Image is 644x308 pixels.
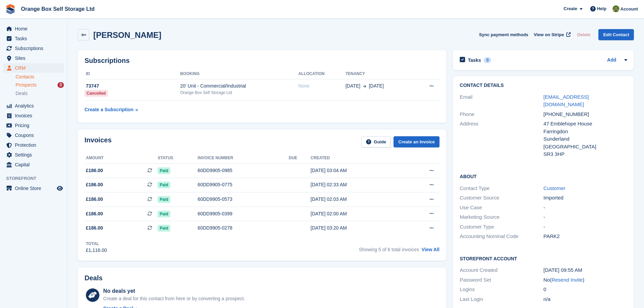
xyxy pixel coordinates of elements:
[57,82,64,88] div: 3
[544,266,627,274] div: [DATE] 09:55 AM
[85,69,180,79] th: ID
[198,196,289,203] div: 60DD9905-0573
[3,24,64,33] a: menu
[311,210,403,217] div: [DATE] 02:00 AM
[86,181,103,188] span: £186.00
[544,111,627,118] div: [PHONE_NUMBER]
[16,90,64,97] a: Deals
[598,29,634,40] a: Edit Contact
[460,255,627,262] h2: Storefront Account
[550,277,585,283] span: ( )
[3,160,64,169] a: menu
[103,295,245,302] div: Create a deal for this contact from here or by converting a prospect.
[460,93,543,109] div: Email
[3,44,64,53] a: menu
[15,34,55,43] span: Tasks
[85,153,158,164] th: Amount
[15,44,55,53] span: Subscriptions
[289,153,311,164] th: Due
[3,184,64,193] a: menu
[544,128,627,136] div: Farringdon
[460,83,627,88] h2: Contact Details
[544,94,589,108] a: [EMAIL_ADDRESS][DOMAIN_NAME]
[86,247,107,254] div: £1,116.00
[85,57,439,65] h2: Subscriptions
[345,69,414,79] th: Tenancy
[3,121,64,130] a: menu
[544,295,627,303] div: n/a
[85,103,138,116] a: Create a Subscription
[460,185,543,192] div: Contact Type
[86,167,103,174] span: £186.00
[15,150,55,160] span: Settings
[422,247,439,252] a: View All
[544,213,627,221] div: -
[85,90,108,97] div: Cancelled
[5,4,16,14] img: stora-icon-8386f47178a22dfd0bd8f6a31ec36ba5ce8667c1dd55bd0f319d3a0aa187defe.svg
[620,6,638,13] span: Account
[460,233,543,240] div: Accounting Nominal Code
[6,175,67,182] span: Storefront
[15,121,55,130] span: Pricing
[479,29,528,40] button: Sync payment methods
[15,184,55,193] span: Online Store
[460,223,543,231] div: Customer Type
[15,160,55,169] span: Capital
[180,82,299,90] div: 20' Unit - Commercial/Industrial
[597,5,606,12] span: Help
[158,196,170,203] span: Paid
[158,167,170,174] span: Paid
[564,5,577,12] span: Create
[460,213,543,221] div: Marketing Source
[298,69,345,79] th: Allocation
[15,101,55,111] span: Analytics
[393,136,439,147] a: Create an Invoice
[198,210,289,217] div: 60DD9905-0399
[311,181,403,188] div: [DATE] 02:33 AM
[15,131,55,140] span: Coupons
[369,82,384,90] span: [DATE]
[544,135,627,143] div: Sunderland
[544,120,627,128] div: 47 Emblehope House
[3,63,64,73] a: menu
[544,276,627,284] div: No
[460,295,543,303] div: Last Login
[460,111,543,118] div: Phone
[16,74,64,80] a: Contacts
[86,210,103,217] span: £186.00
[544,143,627,151] div: [GEOGRAPHIC_DATA]
[15,140,55,150] span: Protection
[103,287,245,295] div: No deals yet
[3,53,64,63] a: menu
[460,286,543,293] div: Logins
[158,211,170,217] span: Paid
[544,194,627,202] div: Imported
[3,150,64,160] a: menu
[544,233,627,240] div: PARK2
[56,184,64,192] a: Preview store
[158,225,170,232] span: Paid
[552,277,583,283] a: Resend Invite
[85,274,102,282] h2: Deals
[16,90,28,97] span: Deals
[86,196,103,203] span: £186.00
[16,81,64,89] a: Prospects 3
[85,82,180,90] div: 73747
[311,167,403,174] div: [DATE] 03:04 AM
[361,136,391,147] a: Guide
[85,106,134,113] div: Create a Subscription
[544,185,566,191] a: Customer
[198,224,289,232] div: 60DD9905-0278
[158,153,197,164] th: Status
[607,56,616,64] a: Add
[345,82,360,90] span: [DATE]
[86,224,103,232] span: £186.00
[15,63,55,73] span: CRM
[460,120,543,158] div: Address
[198,153,289,164] th: Invoice number
[574,29,593,40] button: Delete
[3,34,64,43] a: menu
[544,286,627,293] div: 0
[3,101,64,111] a: menu
[613,5,619,12] img: Pippa White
